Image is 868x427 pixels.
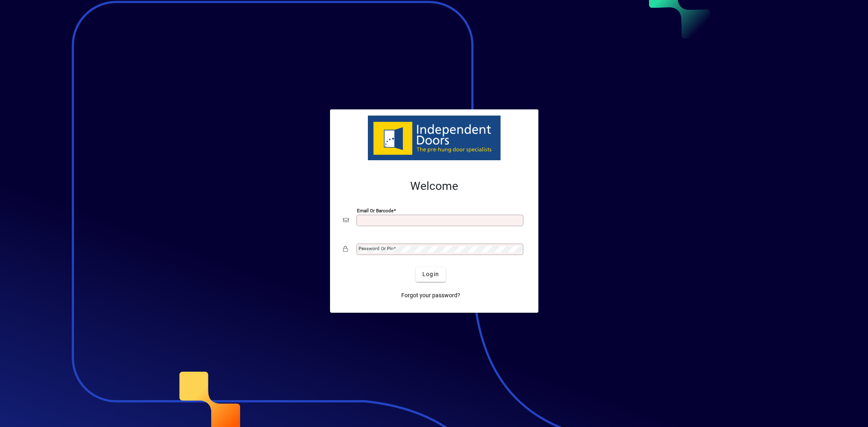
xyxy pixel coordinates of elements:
[343,179,525,193] h2: Welcome
[422,270,439,279] span: Login
[359,246,394,251] mat-label: Password or Pin
[416,267,446,282] button: Login
[401,291,460,300] span: Forgot your password?
[398,288,464,303] a: Forgot your password?
[357,207,394,213] mat-label: Email or Barcode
